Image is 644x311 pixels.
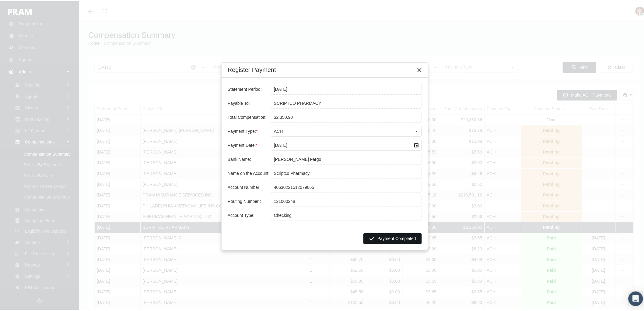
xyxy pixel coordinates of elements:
[228,100,250,104] span: Payable To:
[228,156,251,161] span: Bank Name:
[228,128,256,133] span: Payment Type:
[228,212,254,217] span: Account Type:
[228,65,276,73] div: Register Payment
[228,142,256,147] span: Payment Date:
[228,114,267,118] span: Total Compensation:
[414,63,425,74] div: Close
[228,86,262,90] span: Statement Period:
[411,125,422,135] div: Select
[363,232,422,243] div: Payment Completed
[411,139,422,149] div: Select
[628,290,643,305] div: Open Intercom Messenger
[228,198,261,203] span: Routing Number :
[228,170,270,175] span: Name on the Account:
[228,184,261,189] span: Account Number:
[377,235,416,240] span: Payment Completed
